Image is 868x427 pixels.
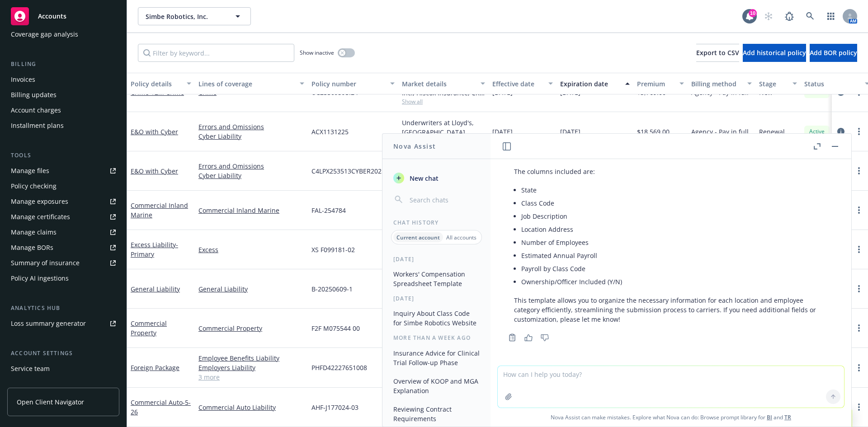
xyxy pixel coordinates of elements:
[131,201,188,219] a: Commercial Inland Marine
[390,267,483,291] button: Workers' Compensation Spreadsheet Template
[7,194,119,209] span: Manage exposures
[382,255,491,263] div: [DATE]
[514,296,828,324] p: This template allows you to organize the necessary information for each location and employee cat...
[691,79,742,89] div: Billing method
[521,183,828,197] li: State
[854,165,864,176] a: more
[198,79,294,89] div: Lines of coverage
[131,319,167,337] a: Commercial Property
[11,240,53,255] div: Manage BORs
[822,7,840,25] a: Switch app
[767,413,772,421] a: BI
[691,127,749,136] span: Agency - Pay in full
[408,174,439,183] span: New chat
[521,275,828,288] li: Ownership/Officer Included (Y/N)
[7,377,119,391] a: Sales relationships
[7,361,119,376] a: Service team
[11,164,49,178] div: Manage files
[131,167,178,175] a: E&O with Cyber
[810,48,857,57] span: Add BOR policy
[854,362,864,373] a: more
[11,210,70,224] div: Manage certificates
[11,377,68,391] div: Sales relationships
[637,127,670,136] span: $18,569.00
[854,402,864,413] a: more
[131,285,180,293] a: General Liability
[138,7,251,25] button: Simbe Robotics, Inc.
[759,7,778,25] a: Start snowing
[198,206,304,215] a: Commercial Inland Marine
[402,79,475,89] div: Market details
[801,7,819,25] a: Search
[492,127,513,136] span: [DATE]
[743,44,806,62] button: Add historical policy
[131,398,191,416] a: Commercial Auto
[560,127,580,136] span: [DATE]
[138,44,294,62] input: Filter by keyword...
[521,262,828,275] li: Payroll by Class Code
[402,118,485,137] div: Underwriters at Lloyd's, [GEOGRAPHIC_DATA], [PERSON_NAME] of London, CRC Group
[557,73,633,94] button: Expiration date
[759,127,785,136] span: Renewal
[7,164,119,178] a: Manage files
[11,118,64,133] div: Installment plans
[390,170,483,186] button: New chat
[755,73,801,94] button: Stage
[11,27,78,42] div: Coverage gap analysis
[390,402,483,426] button: Reviewing Contract Requirements
[11,361,50,376] div: Service team
[560,79,620,89] div: Expiration date
[521,249,828,262] li: Estimated Annual Payroll
[382,295,491,302] div: [DATE]
[854,244,864,255] a: more
[854,283,864,294] a: more
[11,225,57,239] div: Manage claims
[17,397,84,407] span: Open Client Navigator
[11,256,80,270] div: Summary of insurance
[7,60,119,69] div: Billing
[198,122,304,131] a: Errors and Omissions
[398,73,489,94] button: Market details
[198,171,304,180] a: Cyber Liability
[198,363,304,372] a: Employers Liability
[7,151,119,160] div: Tools
[7,4,119,29] a: Accounts
[311,324,360,333] span: F2F M075544 00
[696,48,739,57] span: Export to CSV
[127,73,195,94] button: Policy details
[7,72,119,87] a: Invoices
[7,118,119,133] a: Installment plans
[7,304,119,313] div: Analytics hub
[311,127,349,136] span: ACX1131225
[146,12,224,21] span: Simbe Robotics, Inc.
[198,353,304,363] a: Employee Benefits Liability
[7,316,119,331] a: Loss summary generator
[521,210,828,223] li: Job Description
[131,88,184,97] a: Crime
[311,363,367,372] span: PHFD42227651008
[7,240,119,255] a: Manage BORs
[7,256,119,270] a: Summary of insurance
[7,27,119,42] a: Coverage gap analysis
[131,127,178,136] a: E&O with Cyber
[7,179,119,193] a: Policy checking
[382,219,491,226] div: Chat History
[810,44,857,62] button: Add BOR policy
[198,131,304,141] a: Cyber Liability
[749,9,757,17] div: 10
[784,413,791,421] a: TR
[300,49,334,56] span: Show inactive
[408,193,480,206] input: Search chats
[149,88,184,97] span: - $2M Crime
[308,73,398,94] button: Policy number
[7,271,119,286] a: Policy AI ingestions
[494,408,848,427] span: Nova Assist can make mistakes. Explore what Nova can do: Browse prompt library for and
[521,197,828,210] li: Class Code
[198,245,304,254] a: Excess
[492,79,543,89] div: Effective date
[743,48,806,57] span: Add historical policy
[311,403,359,412] span: AHF-J177024-03
[198,372,304,382] a: 3 more
[131,79,181,89] div: Policy details
[7,103,119,117] a: Account charges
